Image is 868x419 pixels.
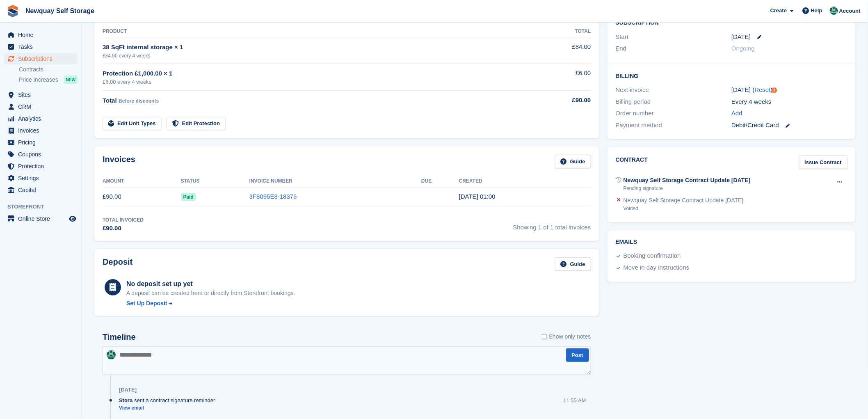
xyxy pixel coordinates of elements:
[799,156,847,169] a: Issue Contract
[18,213,67,224] span: Online Store
[181,175,249,188] th: Status
[18,137,67,148] span: Pricing
[103,188,181,206] td: £90.00
[624,251,681,261] div: Booking confirmation
[526,25,591,38] th: Total
[4,89,78,101] a: menu
[119,387,137,393] div: [DATE]
[126,299,167,308] div: Set Up Deposit
[103,332,136,342] h2: Timeline
[119,98,159,104] span: Before discounts
[839,7,861,15] span: Account
[526,64,591,91] td: £6.00
[119,396,219,404] div: sent a contract signature reminder
[103,117,162,131] a: Edit Unit Types
[564,396,586,404] div: 11:55 AM
[459,193,496,200] time: 2025-09-27 00:00:58 UTC
[103,25,526,38] th: Product
[830,7,838,15] img: JON
[731,45,755,52] span: Ongoing
[18,29,67,41] span: Home
[126,279,295,289] div: No deposit set up yet
[616,71,847,80] h2: Billing
[103,97,117,104] span: Total
[103,69,526,78] div: Protection £1,000.00 × 1
[4,137,78,148] a: menu
[19,76,58,84] span: Price increases
[4,29,78,41] a: menu
[19,75,78,84] a: Price increases NEW
[18,89,67,101] span: Sites
[119,396,132,404] span: Stora
[68,214,78,224] a: Preview store
[731,109,742,118] a: Add
[181,193,196,201] span: Paid
[624,205,744,212] div: Voided
[119,405,219,412] a: View email
[4,125,78,136] a: menu
[126,299,295,308] a: Set Up Deposit
[22,4,98,18] a: Newquay Self Storage
[4,172,78,184] a: menu
[526,96,591,105] div: £90.00
[731,32,751,42] time: 2025-09-27 00:00:00 UTC
[4,53,78,64] a: menu
[18,41,67,53] span: Tasks
[731,121,847,130] div: Debit/Credit Card
[616,239,847,245] h2: Emails
[555,257,591,271] a: Guide
[542,332,591,341] label: Show only notes
[624,196,744,205] div: Newquay Self Storage Contract Update [DATE]
[18,184,67,196] span: Capital
[566,348,589,362] button: Post
[7,203,82,211] span: Storefront
[731,85,847,95] div: [DATE] ( )
[18,160,67,172] span: Protection
[167,117,226,131] a: Edit Protection
[4,149,78,160] a: menu
[18,53,67,64] span: Subscriptions
[616,32,732,42] div: Start
[421,175,459,188] th: Due
[4,213,78,224] a: menu
[103,257,132,271] h2: Deposit
[103,78,526,86] div: £6.00 every 4 weeks
[526,38,591,64] td: £84.00
[731,97,847,107] div: Every 4 weeks
[770,7,787,15] span: Create
[103,155,135,168] h2: Invoices
[811,7,822,15] span: Help
[4,184,78,196] a: menu
[249,193,297,200] a: 3F8095E8-18376
[18,149,67,160] span: Coupons
[19,66,78,73] a: Contracts
[616,97,732,107] div: Billing period
[616,121,732,130] div: Payment method
[103,216,144,224] div: Total Invoiced
[64,76,78,84] div: NEW
[103,52,526,60] div: £84.00 every 4 weeks
[126,289,295,298] p: A deposit can be created here or directly from Storefront bookings.
[555,155,591,168] a: Guide
[624,263,690,273] div: Move in day instructions
[18,113,67,124] span: Analytics
[624,185,751,192] div: Pending signature
[18,172,67,184] span: Settings
[616,156,648,169] h2: Contract
[616,109,732,118] div: Order number
[4,101,78,112] a: menu
[103,43,526,52] div: 38 SqFt internal storage × 1
[4,41,78,53] a: menu
[18,101,67,112] span: CRM
[771,87,778,94] div: Tooltip anchor
[18,125,67,136] span: Invoices
[513,216,591,233] span: Showing 1 of 1 total invoices
[755,86,771,93] a: Reset
[4,113,78,124] a: menu
[616,85,732,95] div: Next invoice
[7,5,19,17] img: stora-icon-8386f47178a22dfd0bd8f6a31ec36ba5ce8667c1dd55bd0f319d3a0aa187defe.svg
[616,44,732,53] div: End
[103,224,144,233] div: £90.00
[624,176,751,185] div: Newquay Self Storage Contract Update [DATE]
[107,350,116,359] img: JON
